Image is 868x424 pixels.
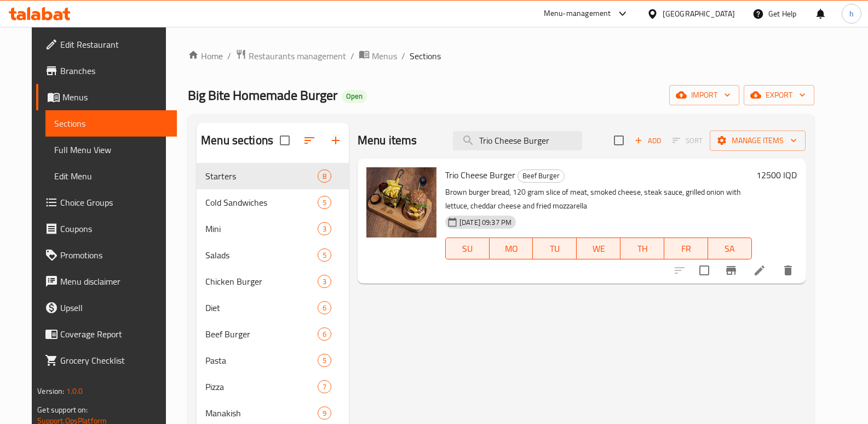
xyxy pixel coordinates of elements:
[318,355,331,366] span: 5
[577,238,620,259] button: WE
[205,406,318,420] span: Manakish
[60,38,168,51] span: Edit Restaurant
[36,189,177,216] a: Choice Groups
[450,241,485,257] span: SU
[718,257,744,284] button: Branch-specific-item
[537,241,572,257] span: TU
[318,197,331,208] span: 5
[296,127,323,154] span: Sort sections
[54,143,168,156] span: Full Menu View
[663,8,735,20] div: [GEOGRAPHIC_DATA]
[372,49,397,63] span: Menus
[849,8,854,20] span: h
[607,129,630,152] span: Select section
[494,241,529,257] span: MO
[669,85,739,105] button: import
[318,382,331,392] span: 7
[630,132,665,149] span: Add item
[665,132,710,149] span: Select section first
[60,64,168,77] span: Branches
[620,238,664,259] button: TH
[205,380,318,393] span: Pizza
[36,295,177,321] a: Upsell
[718,134,797,148] span: Manage items
[342,92,367,101] span: Open
[318,171,331,182] span: 8
[205,275,318,288] span: Chicken Burger
[410,49,441,63] span: Sections
[62,91,168,104] span: Menus
[36,58,177,84] a: Branches
[708,238,752,259] button: SA
[518,169,564,182] span: Beef Burger
[205,222,318,235] div: Mini
[318,275,331,288] div: items
[744,85,814,105] button: export
[205,327,318,341] span: Beef Burger
[60,354,168,367] span: Grocery Checklist
[318,354,331,367] div: items
[710,131,806,151] button: Manage items
[188,83,337,108] span: Big Bite Homemade Burger
[60,248,168,262] span: Promotions
[693,259,716,282] span: Select to update
[60,222,168,235] span: Coupons
[318,329,331,340] span: 6
[318,224,331,234] span: 3
[625,241,660,257] span: TH
[318,250,331,261] span: 5
[201,132,273,149] h2: Menu sections
[188,49,223,63] a: Home
[45,110,177,137] a: Sections
[36,216,177,242] a: Coupons
[753,264,766,277] a: Edit menu item
[273,129,296,152] span: Select all sections
[445,238,490,259] button: SU
[205,248,318,262] div: Salads
[323,127,349,154] button: Add section
[197,268,349,295] div: Chicken Burger3
[205,354,318,367] span: Pasta
[366,167,436,238] img: Trio Cheese Burger
[54,117,168,130] span: Sections
[197,321,349,347] div: Beef Burger6
[318,408,331,419] span: 9
[401,49,405,63] li: /
[518,169,565,183] div: Beef Burger
[318,380,331,393] div: items
[318,196,331,209] div: items
[188,49,814,63] nav: breadcrumb
[630,132,665,149] button: Add
[581,241,616,257] span: WE
[54,169,168,183] span: Edit Menu
[60,301,168,314] span: Upsell
[36,347,177,374] a: Grocery Checklist
[453,131,582,150] input: search
[752,88,806,102] span: export
[37,403,88,417] span: Get support on:
[45,137,177,163] a: Full Menu View
[60,196,168,209] span: Choice Groups
[490,238,533,259] button: MO
[318,327,331,341] div: items
[318,276,331,287] span: 3
[205,169,318,183] span: Starters
[350,49,354,63] li: /
[66,384,83,398] span: 1.0.0
[669,241,704,257] span: FR
[197,163,349,189] div: Starters8
[197,189,349,216] div: Cold Sandwiches5
[633,134,663,147] span: Add
[342,90,367,103] div: Open
[45,163,177,189] a: Edit Menu
[205,196,318,209] div: Cold Sandwiches
[756,167,797,183] h6: 12500 IQD
[197,374,349,400] div: Pizza7
[318,222,331,235] div: items
[775,257,801,284] button: delete
[197,242,349,268] div: Salads5
[227,49,231,63] li: /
